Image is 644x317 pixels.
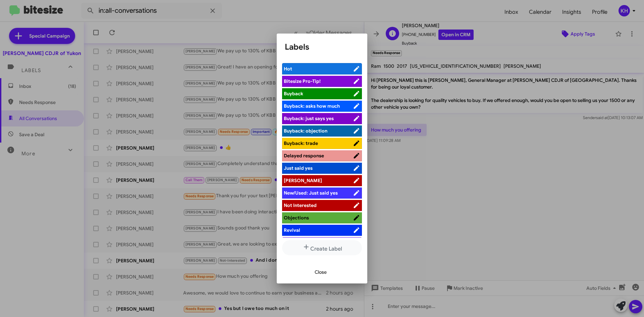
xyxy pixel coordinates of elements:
span: [PERSON_NAME] [284,177,322,183]
button: Close [309,266,332,278]
button: Create Label [282,240,362,255]
span: Buyback: trade [284,140,318,146]
span: Revival [284,227,300,233]
span: Bitesize Pro-Tip! [284,78,321,84]
span: Hot [284,66,292,72]
span: Delayed response [284,153,324,159]
span: Objections [284,215,309,221]
span: Just said yes [284,165,313,171]
span: New/Used: Just said yes [284,190,338,196]
span: Buyback [284,91,303,97]
span: Buyback: just says yes [284,115,334,121]
span: Buyback: objection [284,128,327,134]
span: Close [315,266,327,278]
span: Buyback: asks how much [284,103,340,109]
span: Not Interested [284,202,317,208]
h1: Labels [285,42,359,52]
